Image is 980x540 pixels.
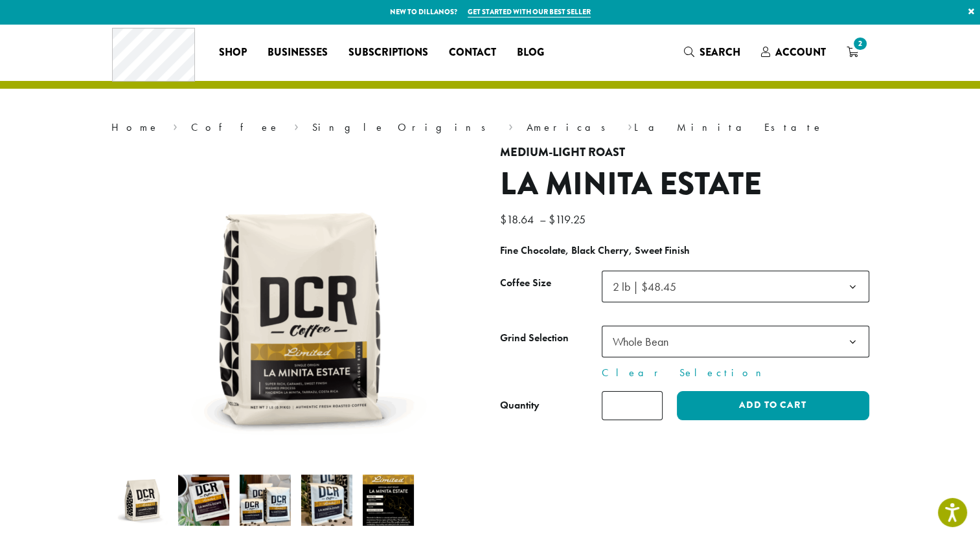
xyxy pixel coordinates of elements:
[851,35,869,52] span: 2
[363,475,414,526] img: La Minita Estate - Image 5
[602,391,663,420] input: Product quantity
[209,42,257,63] a: Shop
[602,365,869,381] a: Clear Selection
[613,279,676,294] span: 2 lb | $48.45
[312,120,494,134] a: Single Origins
[301,475,352,526] img: La Minita Estate - Image 4
[178,475,229,526] img: La Minita Estate - Image 2
[468,6,591,17] a: Get started with our best seller
[540,212,546,227] span: –
[700,45,740,60] span: Search
[294,115,299,135] span: ›
[117,475,168,526] img: La Minita Estate
[500,274,602,293] label: Coffee Size
[449,45,496,61] span: Contact
[549,212,589,227] bdi: 119.25
[602,326,869,357] span: Whole Bean
[628,115,632,135] span: ›
[240,475,291,526] img: La Minita Estate - Image 3
[602,271,869,302] span: 2 lb | $48.45
[508,115,512,135] span: ›
[500,329,602,348] label: Grind Selection
[173,115,177,135] span: ›
[527,120,614,134] a: Americas
[111,120,869,135] nav: Breadcrumb
[775,45,826,60] span: Account
[500,146,869,160] h4: Medium-Light Roast
[500,398,540,413] div: Quantity
[500,212,507,227] span: $
[219,45,247,61] span: Shop
[500,212,537,227] bdi: 18.64
[613,334,668,349] span: Whole Bean
[191,120,280,134] a: Coffee
[500,166,869,203] h1: La Minita Estate
[674,41,751,63] a: Search
[268,45,328,61] span: Businesses
[348,45,428,61] span: Subscriptions
[500,243,690,257] b: Fine Chocolate, Black Cherry, Sweet Finish
[608,274,689,299] span: 2 lb | $48.45
[677,391,869,420] button: Add to cart
[111,120,159,134] a: Home
[608,329,681,354] span: Whole Bean
[549,212,555,227] span: $
[517,45,544,61] span: Blog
